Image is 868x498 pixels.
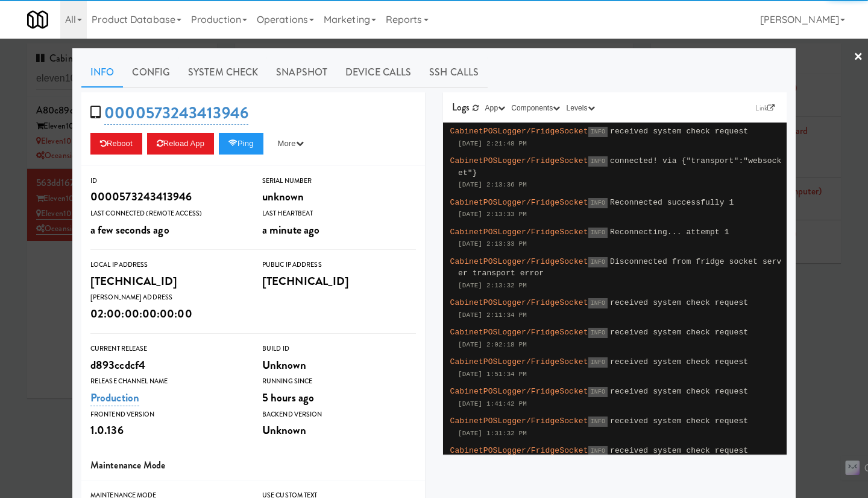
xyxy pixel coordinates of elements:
button: More [268,133,313,155]
button: App [482,102,509,114]
div: Build Id [262,343,416,355]
a: SSH Calls [420,57,488,88]
div: d893ccdcf4 [90,355,244,375]
button: Levels [563,102,597,114]
span: received system check request [610,298,748,307]
a: Production [90,389,139,406]
div: Public IP Address [262,259,416,271]
span: CabinetPOSLogger/FridgeSocket [450,127,588,136]
div: ID [90,175,244,187]
div: [TECHNICAL_ID] [262,271,416,292]
span: [DATE] 1:31:32 PM [458,430,527,437]
div: Frontend Version [90,409,244,421]
div: Local IP Address [90,259,244,271]
div: Last Connected (Remote Access) [90,208,244,220]
span: CabinetPOSLogger/FridgeSocket [450,156,588,165]
span: INFO [588,257,608,267]
span: [DATE] 2:13:33 PM [458,211,527,218]
span: INFO [588,127,608,137]
span: INFO [588,328,608,338]
span: INFO [588,156,608,167]
span: [DATE] 2:13:36 PM [458,181,527,188]
span: [DATE] 1:51:34 PM [458,371,527,378]
span: received system check request [610,446,748,455]
div: Running Since [262,375,416,388]
span: INFO [588,446,608,456]
a: Info [81,57,123,88]
span: [DATE] 2:02:18 PM [458,341,527,348]
div: [PERSON_NAME] Address [90,292,244,304]
a: Device Calls [336,57,420,88]
div: 0000573243413946 [90,187,244,207]
span: [DATE] 2:13:32 PM [458,282,527,289]
div: 1.0.136 [90,420,244,441]
div: Backend Version [262,409,416,421]
span: connected! via {"transport":"websocket"} [458,156,782,177]
a: Link [752,102,778,114]
div: Release Channel Name [90,375,244,388]
div: unknown [262,187,416,207]
span: received system check request [610,357,748,366]
span: CabinetPOSLogger/FridgeSocket [450,357,588,366]
span: Reconnecting... attempt 1 [610,228,729,237]
button: Components [508,102,563,114]
div: 02:00:00:00:00:00 [90,304,244,324]
div: Unknown [262,355,416,375]
span: received system check request [610,328,748,337]
span: INFO [588,387,608,397]
div: Unknown [262,420,416,441]
span: received system check request [610,417,748,426]
span: CabinetPOSLogger/FridgeSocket [450,228,588,237]
button: Reload App [147,133,214,155]
span: INFO [588,298,608,308]
span: [DATE] 2:11:34 PM [458,311,527,319]
span: INFO [588,198,608,208]
span: Reconnected successfully 1 [610,198,734,207]
span: INFO [588,228,608,238]
img: Micromart [27,9,48,30]
span: received system check request [610,127,748,136]
span: [DATE] 1:41:42 PM [458,400,527,407]
div: Serial Number [262,175,416,187]
span: a minute ago [262,222,319,238]
span: CabinetPOSLogger/FridgeSocket [450,257,588,266]
span: a few seconds ago [90,222,169,238]
span: Disconnected from fridge socket server transport error [458,257,782,278]
span: CabinetPOSLogger/FridgeSocket [450,387,588,396]
span: CabinetPOSLogger/FridgeSocket [450,446,588,455]
span: Logs [452,100,470,114]
a: 0000573243413946 [104,101,248,125]
span: CabinetPOSLogger/FridgeSocket [450,298,588,307]
span: 5 hours ago [262,389,314,406]
a: × [854,39,863,76]
span: [DATE] 2:21:48 PM [458,140,527,147]
span: Maintenance Mode [90,458,166,472]
span: INFO [588,357,608,368]
button: Reboot [90,133,142,155]
div: [TECHNICAL_ID] [90,271,244,292]
span: CabinetPOSLogger/FridgeSocket [450,417,588,426]
a: System Check [179,57,267,88]
div: Last Heartbeat [262,208,416,220]
span: CabinetPOSLogger/FridgeSocket [450,198,588,207]
span: CabinetPOSLogger/FridgeSocket [450,328,588,337]
span: received system check request [610,387,748,396]
div: Current Release [90,343,244,355]
button: Ping [219,133,263,155]
a: Config [123,57,179,88]
a: Snapshot [267,57,336,88]
span: INFO [588,417,608,427]
span: [DATE] 2:13:33 PM [458,240,527,247]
